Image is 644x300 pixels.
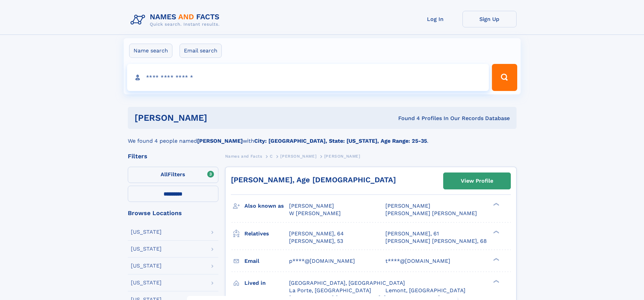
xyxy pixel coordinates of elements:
[197,138,243,144] b: [PERSON_NAME]
[303,115,510,122] div: Found 4 Profiles In Our Records Database
[289,237,343,245] a: [PERSON_NAME], 53
[254,138,427,144] b: City: [GEOGRAPHIC_DATA], State: [US_STATE], Age Range: 25-35
[128,11,225,29] img: Logo Names and Facts
[128,210,218,216] div: Browse Locations
[385,230,439,237] a: [PERSON_NAME], 61
[244,255,289,267] h3: Email
[127,64,489,91] input: search input
[289,210,341,216] span: W [PERSON_NAME]
[129,44,172,58] label: Name search
[492,202,500,207] div: ❯
[444,173,510,189] a: View Profile
[492,230,500,234] div: ❯
[280,154,316,159] span: [PERSON_NAME]
[408,11,462,27] a: Log In
[161,171,168,178] span: All
[461,173,493,189] div: View Profile
[244,200,289,212] h3: Also known as
[289,287,371,294] span: La Porte, [GEOGRAPHIC_DATA]
[324,154,360,159] span: [PERSON_NAME]
[135,114,303,122] h1: [PERSON_NAME]
[131,229,162,235] div: [US_STATE]
[492,64,517,91] button: Search Button
[131,280,162,285] div: [US_STATE]
[385,210,477,216] span: [PERSON_NAME] [PERSON_NAME]
[492,279,500,283] div: ❯
[492,257,500,261] div: ❯
[225,152,262,160] a: Names and Facts
[244,277,289,289] h3: Lived in
[462,11,517,27] a: Sign Up
[280,152,316,160] a: [PERSON_NAME]
[385,287,466,294] span: Lemont, [GEOGRAPHIC_DATA]
[231,176,396,184] a: [PERSON_NAME], Age [DEMOGRAPHIC_DATA]
[128,153,218,159] div: Filters
[131,246,162,252] div: [US_STATE]
[289,280,405,286] span: [GEOGRAPHIC_DATA], [GEOGRAPHIC_DATA]
[289,203,334,209] span: [PERSON_NAME]
[128,129,517,145] div: We found 4 people named with .
[131,263,162,269] div: [US_STATE]
[289,230,344,237] a: [PERSON_NAME], 64
[180,44,222,58] label: Email search
[385,203,430,209] span: [PERSON_NAME]
[244,228,289,239] h3: Relatives
[385,237,487,245] a: [PERSON_NAME] [PERSON_NAME], 68
[270,154,273,159] span: C
[128,167,218,183] label: Filters
[270,152,273,160] a: C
